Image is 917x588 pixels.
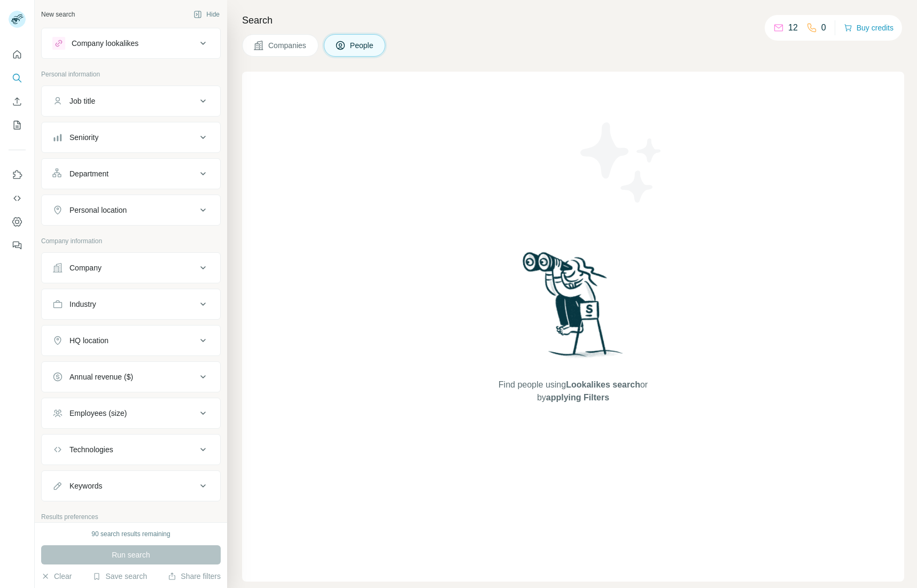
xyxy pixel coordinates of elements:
[69,96,95,106] div: Job title
[566,380,640,389] span: Lookalikes search
[42,255,220,281] button: Company
[9,45,26,64] button: Quick start
[518,249,629,368] img: Surfe Illustration - Woman searching with binoculars
[69,372,133,382] div: Annual revenue ($)
[72,38,138,49] div: Company lookalikes
[42,473,220,499] button: Keywords
[573,114,670,211] img: Surfe Illustration - Stars
[41,69,221,79] p: Personal information
[9,92,26,111] button: Enrich CSV
[168,571,221,582] button: Share filters
[9,189,26,208] button: Use Surfe API
[350,40,375,51] span: People
[42,197,220,223] button: Personal location
[92,571,147,582] button: Save search
[42,291,220,317] button: Industry
[69,299,96,310] div: Industry
[41,571,72,582] button: Clear
[41,512,221,522] p: Results preferences
[242,13,904,28] h4: Search
[42,161,220,187] button: Department
[487,378,658,404] span: Find people using or by
[69,132,98,143] div: Seniority
[69,168,108,179] div: Department
[69,408,127,419] div: Employees (size)
[69,481,102,491] div: Keywords
[42,364,220,390] button: Annual revenue ($)
[69,335,108,346] div: HQ location
[69,444,113,455] div: Technologies
[9,236,26,255] button: Feedback
[9,212,26,231] button: Dashboard
[42,328,220,353] button: HQ location
[42,400,220,426] button: Employees (size)
[41,10,75,19] div: New search
[69,205,127,215] div: Personal location
[268,40,307,51] span: Companies
[9,115,26,135] button: My lists
[69,262,102,273] div: Company
[788,21,798,34] p: 12
[42,437,220,462] button: Technologies
[9,68,26,88] button: Search
[186,6,227,22] button: Hide
[42,125,220,150] button: Seniority
[844,20,893,35] button: Buy credits
[821,21,826,34] p: 0
[42,30,220,56] button: Company lookalikes
[41,236,221,246] p: Company information
[9,165,26,184] button: Use Surfe on LinkedIn
[42,88,220,114] button: Job title
[546,393,609,402] span: applying Filters
[91,529,170,539] div: 90 search results remaining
